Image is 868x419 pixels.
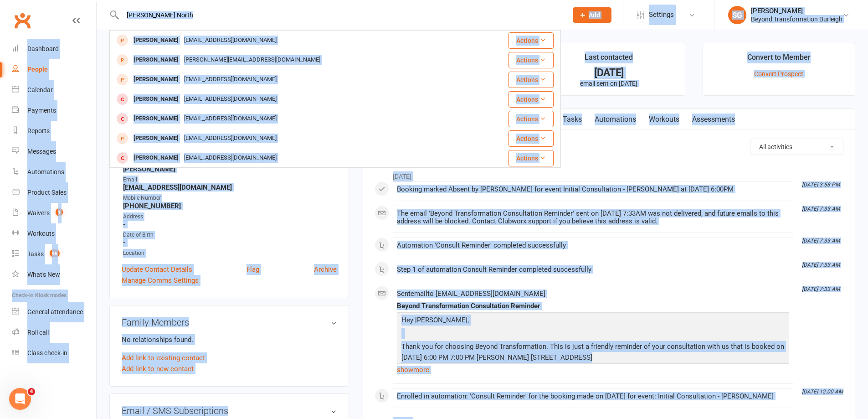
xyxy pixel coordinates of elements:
a: Convert Prospect [754,70,803,78]
div: Address [123,212,337,221]
div: Location [123,249,337,258]
a: Calendar [12,80,96,100]
div: [PERSON_NAME] [751,7,842,15]
div: Automations [27,168,64,176]
div: Reports [27,127,50,134]
a: Assessments [686,109,741,130]
a: What's New [12,264,96,285]
div: [PERSON_NAME] [131,132,181,145]
input: Search... [120,9,561,21]
p: email sent on [DATE] [541,80,677,87]
div: People [27,66,48,73]
div: Email [123,176,337,184]
div: Waivers [27,209,50,217]
div: Calendar [27,86,53,93]
a: Product Sales [12,182,96,203]
div: Date of Birth [123,231,337,239]
span: Add [589,11,600,19]
span: Sent email to [EMAIL_ADDRESS][DOMAIN_NAME] [397,290,545,298]
i: [DATE] 7:33 AM [802,286,840,292]
h3: Family Members [122,317,337,327]
a: Tasks 96 [12,244,96,264]
a: Automations [588,109,642,130]
a: Flag [247,264,259,275]
div: Dashboard [27,45,59,52]
div: Convert to Member [747,52,811,68]
div: Enrolled in automation: 'Consult Reminder' for the booking made on [DATE] for event: Initial Cons... [397,393,789,400]
div: [EMAIL_ADDRESS][DOMAIN_NAME] [181,93,279,106]
a: General attendance kiosk mode [12,302,96,322]
a: Roll call [12,322,96,343]
div: Messages [27,148,56,155]
button: Actions [508,150,554,166]
a: Dashboard [12,39,96,59]
strong: [PERSON_NAME] [123,165,337,173]
span: , [467,316,469,324]
div: Mobile Number [123,194,337,202]
li: [DATE] [375,167,843,181]
div: [EMAIL_ADDRESS][DOMAIN_NAME] [181,34,279,47]
div: [EMAIL_ADDRESS][DOMAIN_NAME] [181,132,279,145]
a: Manage Comms Settings [122,275,199,286]
p: Thank you for choosing Beyond Transformation. This is just a friendly reminder of your consultati... [399,341,787,365]
a: Clubworx [11,9,34,32]
strong: [EMAIL_ADDRESS][DOMAIN_NAME] [123,183,337,191]
a: Automations [12,162,96,182]
a: Workouts [642,109,686,130]
div: [DATE] [541,68,677,78]
strong: - [123,238,337,247]
a: Class kiosk mode [12,343,96,363]
div: Roll call [27,329,49,336]
div: [PERSON_NAME] [131,53,181,67]
div: [PERSON_NAME] [131,73,181,86]
strong: - [123,220,337,228]
div: [PERSON_NAME] [131,93,181,106]
a: Messages [12,141,96,162]
h3: Email / SMS Subscriptions [122,406,337,416]
a: Archive [314,264,337,275]
div: SG [728,6,746,24]
button: Actions [508,52,554,68]
div: What's New [27,271,60,278]
button: Add [573,7,611,23]
a: Waivers 1 [12,203,96,223]
a: Add link to new contact [122,363,194,374]
div: [PERSON_NAME][EMAIL_ADDRESS][DOMAIN_NAME] [181,53,323,67]
strong: [PHONE_NUMBER] [123,202,337,210]
a: Add link to existing contact [122,352,205,363]
div: Product Sales [27,189,67,196]
div: [PERSON_NAME] [131,151,181,165]
div: Beyond Transformation Consultation Reminder [397,302,789,310]
a: Workouts [12,223,96,244]
div: Class check-in [27,349,67,357]
i: [DATE] 12:00 AM [802,388,843,395]
h3: Activity [375,139,843,153]
i: [DATE] 7:33 AM [802,206,840,212]
i: [DATE] 7:33 AM [802,238,840,244]
button: Actions [508,130,554,147]
div: [EMAIL_ADDRESS][DOMAIN_NAME] [181,73,279,86]
span: 1 [56,208,63,216]
div: Step 1 of automation Consult Reminder completed successfully [397,266,789,274]
div: [PERSON_NAME] [131,112,181,125]
button: Actions [508,91,554,108]
div: [PERSON_NAME] [131,34,181,47]
div: Automation 'Consult Reminder' completed successfully [397,242,789,249]
div: Booking marked Absent by [PERSON_NAME] for event Initial Consultation - [PERSON_NAME] at [DATE] 6... [397,186,789,193]
div: Payments [27,107,56,114]
div: Workouts [27,230,55,237]
a: Update Contact Details [122,264,192,275]
div: [EMAIL_ADDRESS][DOMAIN_NAME] [181,151,279,165]
a: Reports [12,121,96,141]
a: Payments [12,100,96,121]
div: Beyond Transformation Burleigh [751,15,842,23]
a: People [12,59,96,80]
button: Actions [508,111,554,127]
a: Tasks [556,109,588,130]
div: Tasks [27,250,44,258]
i: [DATE] 7:33 AM [802,262,840,268]
div: [EMAIL_ADDRESS][DOMAIN_NAME] [181,112,279,125]
button: Actions [508,72,554,88]
div: General attendance [27,308,83,316]
button: Actions [508,32,554,49]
